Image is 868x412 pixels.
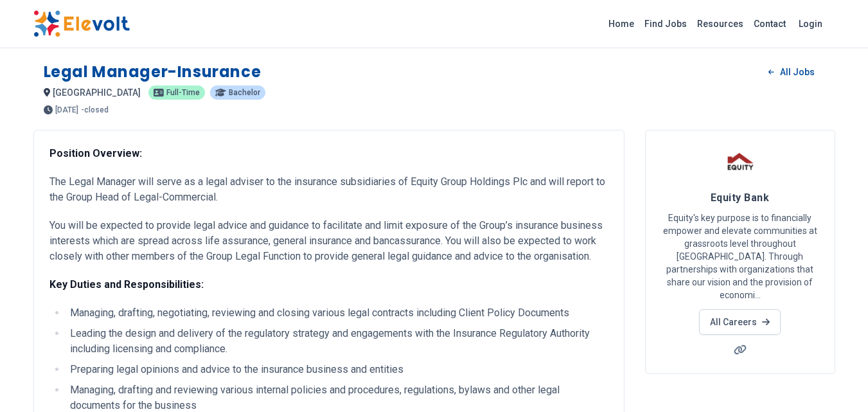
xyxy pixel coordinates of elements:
strong: Key Duties and Responsibilities: [49,278,204,291]
a: Resources [692,13,748,34]
strong: Position Overview: [49,147,142,159]
a: Home [603,13,639,34]
p: You will be expected to provide legal advice and guidance to facilitate and limit exposure of the... [49,218,608,264]
img: Elevolt [33,10,130,37]
span: [DATE] [55,106,78,114]
span: [GEOGRAPHIC_DATA] [53,87,141,98]
li: Managing, drafting, negotiating, reviewing and closing various legal contracts including Client P... [66,305,608,321]
a: Find Jobs [639,13,692,34]
a: Contact [748,13,791,34]
span: full-time [166,89,200,96]
a: Login [791,11,830,37]
li: Preparing legal opinions and advice to the insurance business and entities [66,362,608,377]
span: bachelor [229,89,260,96]
li: Leading the design and delivery of the regulatory strategy and engagements with the Insurance Reg... [66,326,608,357]
span: Equity Bank [711,192,769,204]
p: Equity's key purpose is to financially empower and elevate communities at grassroots level throug... [661,211,819,301]
p: - closed [81,106,109,114]
a: All Careers [699,309,781,335]
p: The Legal Manager will serve as a legal adviser to the insurance subsidiaries of Equity Group Hol... [49,174,608,205]
img: Equity Bank [724,146,756,178]
h1: Legal Manager-Insurance [44,62,261,82]
a: All Jobs [758,62,824,82]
